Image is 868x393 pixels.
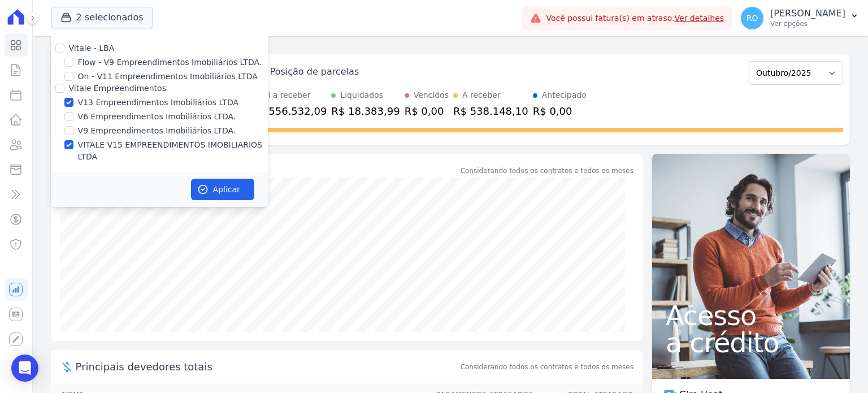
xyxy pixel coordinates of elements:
label: V13 Empreendimentos Imobiliários LTDA [78,97,238,109]
span: Principais devedores totais [76,359,458,374]
label: On - V11 Empreendimentos Imobiliários LTDA [78,71,258,83]
label: VITALE V15 EMPREENDIMENTOS IMOBILIARIOS LTDA [78,139,268,163]
label: Vitale Empreendimentos [69,84,166,93]
button: Aplicar [191,179,254,200]
div: R$ 18.383,99 [331,103,400,119]
label: V6 Empreendimentos Imobiliários LTDA. [78,111,236,123]
div: Open Intercom Messenger [11,355,38,382]
span: Considerando todos os contratos e todos os meses [461,362,633,372]
span: Acesso [666,302,836,329]
button: 2 selecionados [51,7,153,28]
span: Você possui fatura(s) em atraso. [546,12,724,24]
div: Considerando todos os contratos e todos os meses [461,166,633,176]
div: R$ 0,00 [533,103,587,119]
label: Vitale - LBA [69,44,115,53]
div: Liquidados [340,89,383,101]
div: R$ 556.532,09 [252,103,327,119]
div: R$ 0,00 [405,103,449,119]
div: Antecipado [542,89,587,101]
span: RO [747,14,758,22]
div: A receber [462,89,501,101]
button: RO [PERSON_NAME] Ver opções [732,2,868,34]
p: Ver opções [770,19,845,28]
a: Ver detalhes [675,14,724,23]
span: a crédito [666,329,836,356]
label: Flow - V9 Empreendimentos Imobiliários LTDA. [78,57,262,68]
div: Posição de parcelas [270,65,359,79]
div: Vencidos [414,89,449,101]
div: Total a receber [252,89,327,101]
p: [PERSON_NAME] [770,8,845,19]
div: R$ 538.148,10 [453,103,528,119]
label: V9 Empreendimentos Imobiliários LTDA. [78,125,236,137]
